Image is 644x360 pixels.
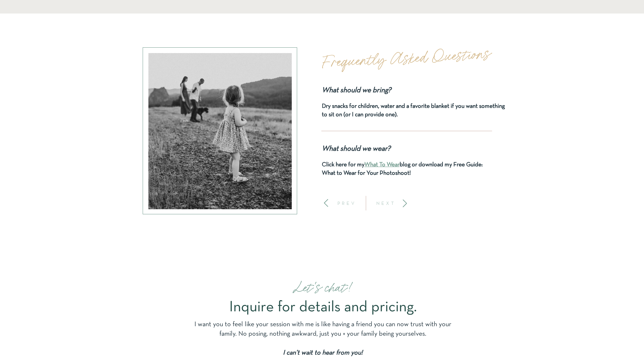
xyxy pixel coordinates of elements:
[364,162,400,168] a: What To Wear
[374,201,399,206] a: NEXT
[198,298,448,314] p: Inquire for details and pricing.
[322,103,505,118] b: Dry snacks for children, water and a favorite blanket if you want something to sit on (or I can p...
[334,201,359,206] a: PREV
[322,87,391,94] b: What should we bring?
[239,278,407,293] p: Let's chat!
[322,162,483,176] b: Click here for my blog or download my Free Guide: What to Wear for Your Photoshoot!
[283,350,363,356] i: I can’t wait to hear from you!
[322,146,390,152] i: What should we wear?
[322,41,543,72] p: Frequently Asked Questions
